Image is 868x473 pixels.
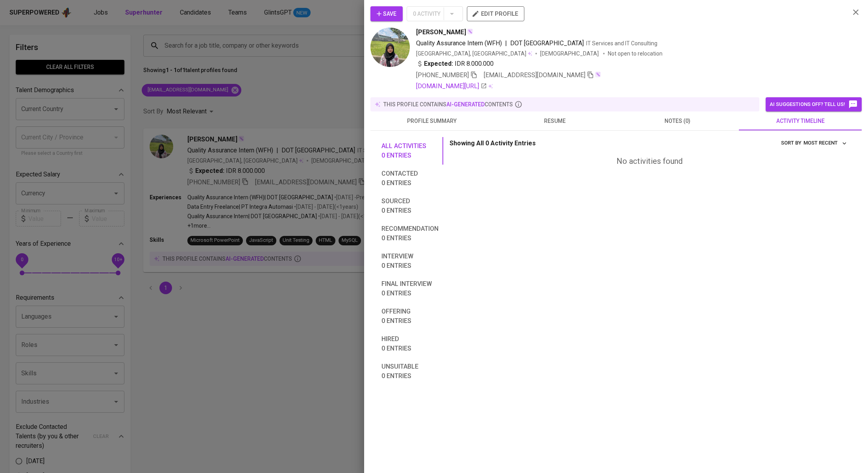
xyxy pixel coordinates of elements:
p: Not open to relocation [608,50,663,58]
img: magic_wand.svg [467,28,473,35]
div: [GEOGRAPHIC_DATA], [GEOGRAPHIC_DATA] [416,50,532,58]
b: Expected: [424,59,453,69]
span: [DEMOGRAPHIC_DATA] [540,50,600,58]
span: Quality Assurance Intern (WFH) [416,39,502,47]
button: AI suggestions off? Tell us! [766,97,862,111]
button: Save [370,6,403,21]
span: | [505,39,507,48]
span: activity timeline [744,116,857,126]
span: sort by [781,140,801,146]
img: 30eaee429e2ff26035abf1b33a31122b.jpeg [370,28,410,67]
span: Hired 0 entries [381,334,439,353]
span: profile summary [375,116,489,126]
a: [DOMAIN_NAME][URL] [416,82,487,91]
a: edit profile [467,10,524,17]
div: No activities found [450,156,849,167]
span: edit profile [473,9,518,19]
span: Unsuitable 0 entries [381,362,439,381]
span: AI suggestions off? Tell us! [770,100,858,109]
span: AI-generated [446,101,485,108]
span: DOT [GEOGRAPHIC_DATA] [510,39,584,47]
p: Showing All 0 Activity Entries [450,139,536,148]
span: All activities 0 entries [381,141,439,160]
span: Most Recent [803,139,847,148]
span: notes (0) [621,116,734,126]
button: edit profile [467,6,524,21]
span: Offering 0 entries [381,307,439,326]
div: IDR 8.000.000 [416,59,494,69]
span: Recommendation 0 entries [381,224,439,243]
span: Sourced 0 entries [381,197,439,215]
span: Final interview 0 entries [381,279,439,298]
span: [EMAIL_ADDRESS][DOMAIN_NAME] [484,71,585,79]
p: this profile contains contents [383,100,513,108]
span: resume [498,116,611,126]
span: Contacted 0 entries [381,169,439,188]
span: IT Services and IT Consulting [586,40,657,46]
button: sort by [801,137,849,149]
span: [PERSON_NAME] [416,28,466,37]
img: magic_wand.svg [595,71,601,78]
span: Save [377,9,396,19]
span: Interview 0 entries [381,252,439,271]
span: [PHONE_NUMBER] [416,71,469,79]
